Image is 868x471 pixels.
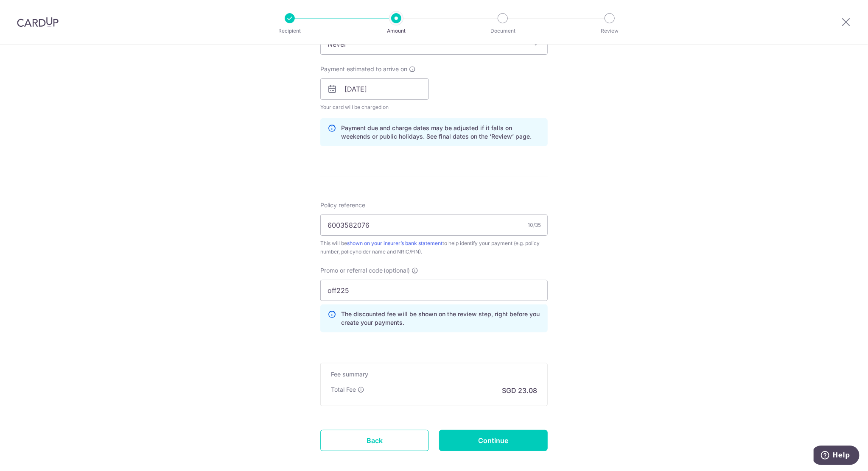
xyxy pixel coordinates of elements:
[365,27,428,35] p: Amount
[320,430,429,451] a: Back
[17,17,59,27] img: CardUp
[331,370,537,379] h5: Fee summary
[502,385,537,396] p: SGD 23.08
[578,27,641,35] p: Review
[320,78,429,100] input: DD / MM / YYYY
[320,65,407,73] span: Payment estimated to arrive on
[814,446,860,467] iframe: Opens a widget where you can find more information
[320,266,383,275] span: Promo or referral code
[258,27,321,35] p: Recipient
[528,221,541,229] div: 10/35
[471,27,534,35] p: Document
[439,430,548,451] input: Continue
[341,124,540,141] p: Payment due and charge dates may be adjusted if it falls on weekends or public holidays. See fina...
[347,240,442,246] a: shown on your insurer’s bank statement
[331,385,356,394] p: Total Fee
[320,103,429,111] span: Your card will be charged on
[320,201,365,209] label: Policy reference
[341,310,540,327] p: The discounted fee will be shown on the review step, right before you create your payments.
[384,266,410,275] span: (optional)
[320,239,548,256] div: This will be to help identify your payment (e.g. policy number, policyholder name and NRIC/FIN).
